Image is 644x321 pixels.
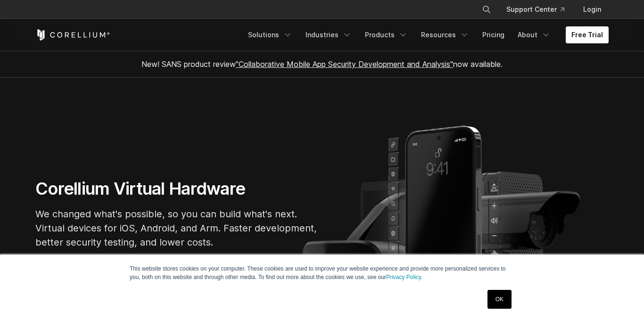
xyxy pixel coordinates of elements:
[415,26,475,43] a: Resources
[487,290,512,309] a: OK
[300,26,357,43] a: Industries
[35,29,110,41] a: Corellium Home
[242,26,298,43] a: Solutions
[477,26,510,43] a: Pricing
[386,274,422,280] a: Privacy Policy.
[478,1,495,18] button: Search
[242,26,609,43] div: Navigation Menu
[130,264,514,281] p: This website stores cookies on your computer. These cookies are used to improve your website expe...
[35,178,318,199] h1: Corellium Virtual Hardware
[471,1,609,18] div: Navigation Menu
[236,59,453,69] a: "Collaborative Mobile App Security Development and Analysis"
[359,26,413,43] a: Products
[141,59,503,69] span: New! SANS product review now available.
[576,1,609,18] a: Login
[512,26,556,43] a: About
[499,1,572,18] a: Support Center
[35,207,318,249] p: We changed what's possible, so you can build what's next. Virtual devices for iOS, Android, and A...
[566,26,609,43] a: Free Trial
